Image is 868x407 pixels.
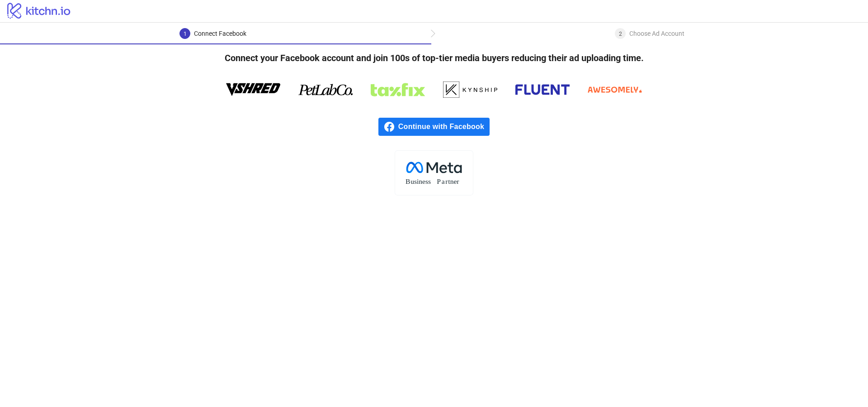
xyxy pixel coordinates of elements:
[406,177,410,185] tspan: B
[437,177,441,185] tspan: P
[194,28,246,39] div: Connect Facebook
[442,177,445,185] tspan: a
[619,31,622,37] span: 2
[184,31,187,37] span: 1
[378,118,490,136] a: Continue with Facebook
[398,118,490,136] span: Continue with Facebook
[210,44,658,72] h4: Connect your Facebook account and join 100s of top-tier media buyers reducing their ad uploading ...
[448,177,459,185] tspan: tner
[629,28,684,39] div: Choose Ad Account
[445,177,448,185] tspan: r
[410,177,431,185] tspan: usiness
